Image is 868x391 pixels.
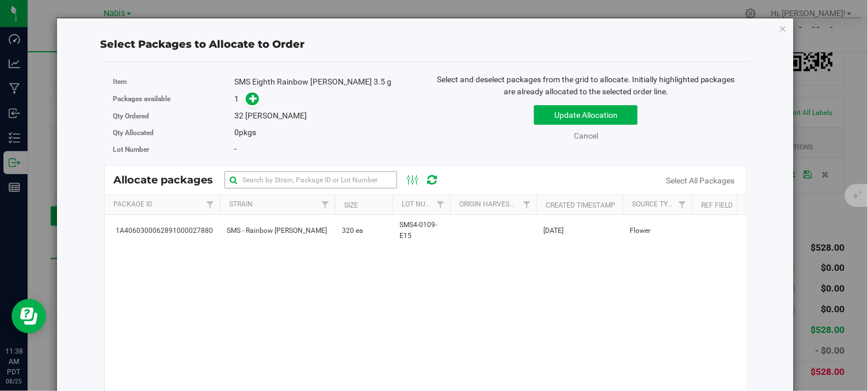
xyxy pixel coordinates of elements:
[113,94,234,104] label: Packages available
[113,111,234,121] label: Qty Ordered
[234,94,239,103] span: 1
[113,174,224,186] span: Allocate packages
[399,220,443,241] span: SMS4-0109-E15
[342,225,363,236] span: 320 ea
[230,200,253,208] a: Strain
[227,225,327,236] span: SMS - Rainbow [PERSON_NAME]
[402,200,444,208] a: Lot Number
[112,225,213,236] span: 1A4060300062891000027880
[113,128,234,138] label: Qty Allocated
[234,128,239,137] span: 0
[546,201,616,209] a: Created Timestamp
[234,128,256,137] span: pkgs
[201,195,220,214] a: Filter
[100,37,751,52] div: Select Packages to Allocate to Order
[667,176,735,185] a: Select All Packages
[114,200,153,208] a: Package Id
[633,200,677,208] a: Source Type
[437,75,735,96] span: Select and deselect packages from the grid to allocate. Initially highlighted packages are alread...
[113,76,234,87] label: Item
[234,111,243,120] span: 32
[460,200,518,208] a: Origin Harvests
[234,144,237,154] span: -
[517,195,536,214] a: Filter
[245,111,307,120] span: [PERSON_NAME]
[345,201,359,209] a: Size
[534,105,638,125] button: Update Allocation
[702,201,733,209] a: Ref Field
[543,225,564,236] span: [DATE]
[630,225,650,236] span: Flower
[574,131,598,140] a: Cancel
[431,195,450,214] a: Filter
[673,195,692,214] a: Filter
[224,171,397,189] input: Search by Strain, Package ID or Lot Number
[234,76,417,88] div: SMS Eighth Rainbow [PERSON_NAME] 3.5 g
[316,195,335,214] a: Filter
[12,299,46,333] iframe: Resource center
[113,144,234,155] label: Lot Number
